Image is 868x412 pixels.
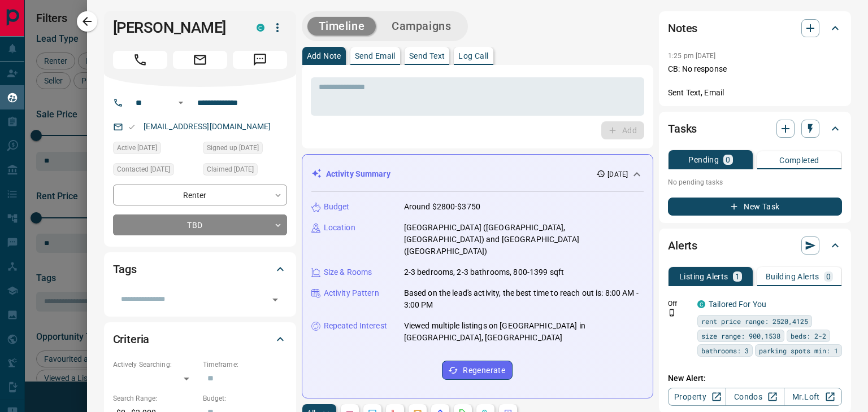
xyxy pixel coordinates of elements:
div: Wed Sep 10 2025 [113,142,197,157]
span: bathrooms: 3 [701,345,749,356]
p: Actively Searching: [113,360,197,370]
h2: Alerts [668,236,697,255]
a: Tailored For You [709,300,766,309]
p: [GEOGRAPHIC_DATA] ([GEOGRAPHIC_DATA], [GEOGRAPHIC_DATA]) and [GEOGRAPHIC_DATA] ([GEOGRAPHIC_DATA]) [404,222,644,257]
span: Claimed [DATE] [207,164,254,175]
a: Condos [726,388,784,406]
span: size range: 900,1538 [701,330,780,341]
div: condos.ca [697,300,705,308]
p: 0 [726,156,730,164]
p: Around $2800-$3750 [404,201,480,213]
button: New Task [668,198,842,216]
div: Tasks [668,115,842,142]
div: Tags [113,256,287,283]
span: Email [173,51,227,69]
h2: Notes [668,19,697,37]
p: 1 [735,273,740,280]
button: Campaigns [380,17,462,36]
p: 2-3 bedrooms, 2-3 bathrooms, 800-1399 sqft [404,266,565,278]
svg: Push Notification Only [668,309,676,317]
div: Notes [668,15,842,42]
span: parking spots min: 1 [759,345,838,356]
p: Send Text [409,52,445,60]
button: Open [174,96,188,109]
p: Budget: [203,393,287,404]
div: condos.ca [257,24,264,32]
span: Message [233,51,287,69]
span: Contacted [DATE] [117,164,170,175]
h2: Tasks [668,120,697,138]
h2: Tags [113,260,137,278]
p: Add Note [307,52,341,60]
p: [DATE] [607,169,628,179]
div: Wed Sep 10 2025 [113,163,197,179]
p: Search Range: [113,393,197,404]
h1: [PERSON_NAME] [113,19,240,37]
button: Regenerate [442,361,513,380]
p: Size & Rooms [324,266,372,278]
p: 0 [826,273,831,280]
p: Activity Pattern [324,287,379,299]
p: Pending [688,156,719,164]
p: Log Call [458,52,488,60]
svg: Email Valid [128,123,136,131]
span: Active [DATE] [117,142,157,154]
span: Call [113,51,167,69]
p: Off [668,299,691,309]
p: Completed [779,156,819,164]
p: No pending tasks [668,174,842,191]
p: Repeated Interest [324,320,387,332]
p: Viewed multiple listings on [GEOGRAPHIC_DATA] in [GEOGRAPHIC_DATA], [GEOGRAPHIC_DATA] [404,320,644,344]
div: Fri Aug 23 2024 [203,142,287,157]
div: Activity Summary[DATE] [311,164,644,185]
span: Signed up [DATE] [207,142,259,154]
a: [EMAIL_ADDRESS][DOMAIN_NAME] [144,122,271,131]
h2: Criteria [113,330,150,348]
p: Location [324,222,355,234]
button: Timeline [307,17,376,36]
a: Mr.Loft [784,388,842,406]
span: rent price range: 2520,4125 [701,315,808,327]
div: Renter [113,185,287,205]
p: Listing Alerts [679,273,728,280]
p: Activity Summary [326,168,390,180]
p: Based on the lead's activity, the best time to reach out is: 8:00 AM - 3:00 PM [404,287,644,311]
p: CB: No response Sent Text, Email [668,63,842,99]
p: New Alert: [668,372,842,384]
p: Send Email [355,52,396,60]
p: Building Alerts [766,273,819,280]
p: Budget [324,201,350,213]
button: Open [267,292,283,308]
div: Criteria [113,326,287,353]
p: 1:25 pm [DATE] [668,52,716,60]
span: beds: 2-2 [791,330,826,341]
p: Timeframe: [203,360,287,370]
div: Wed Sep 10 2025 [203,163,287,179]
a: Property [668,388,726,406]
div: Alerts [668,232,842,259]
div: TBD [113,214,287,235]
